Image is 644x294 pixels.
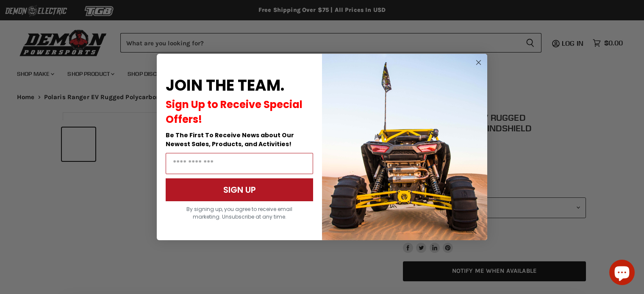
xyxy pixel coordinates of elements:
button: SIGN UP [166,178,313,201]
span: Sign Up to Receive Special Offers! [166,97,303,126]
span: By signing up, you agree to receive email marketing. Unsubscribe at any time. [186,205,292,220]
span: JOIN THE TEAM. [166,75,284,96]
button: Close dialog [473,57,484,68]
img: a9095488-b6e7-41ba-879d-588abfab540b.jpeg [322,54,487,240]
inbox-online-store-chat: Shopify online store chat [607,260,637,287]
input: Email Address [166,153,313,174]
span: Be The First To Receive News about Our Newest Sales, Products, and Activities! [166,131,294,148]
